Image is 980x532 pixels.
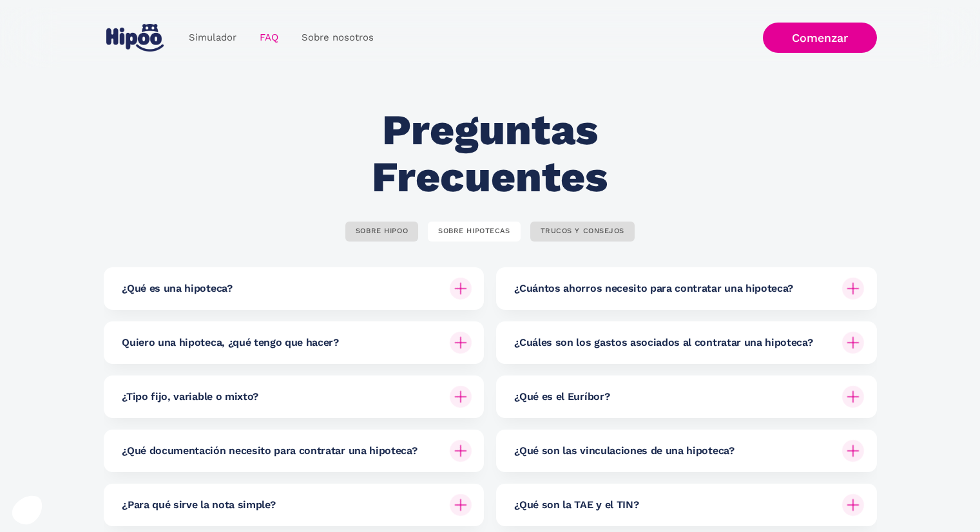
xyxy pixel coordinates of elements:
[122,390,258,404] h6: ¿Tipo fijo, variable o mixto?
[299,107,681,200] h2: Preguntas Frecuentes
[763,23,877,53] a: Comenzar
[541,227,625,236] div: TRUCOS Y CONSEJOS
[122,281,232,296] h6: ¿Qué es una hipoteca?
[438,227,510,236] div: SOBRE HIPOTECAS
[356,227,408,236] div: SOBRE HIPOO
[514,444,734,458] h6: ¿Qué son las vinculaciones de una hipoteca?
[104,19,167,57] a: home
[122,444,417,458] h6: ¿Qué documentación necesito para contratar una hipoteca?
[177,25,248,50] a: Simulador
[290,25,385,50] a: Sobre nosotros
[514,498,639,512] h6: ¿Qué son la TAE y el TIN?
[248,25,290,50] a: FAQ
[514,281,793,296] h6: ¿Cuántos ahorros necesito para contratar una hipoteca?
[514,390,610,404] h6: ¿Qué es el Euríbor?
[514,336,812,350] h6: ¿Cuáles son los gastos asociados al contratar una hipoteca?
[122,498,275,512] h6: ¿Para qué sirve la nota simple?
[122,336,339,350] h6: Quiero una hipoteca, ¿qué tengo que hacer?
